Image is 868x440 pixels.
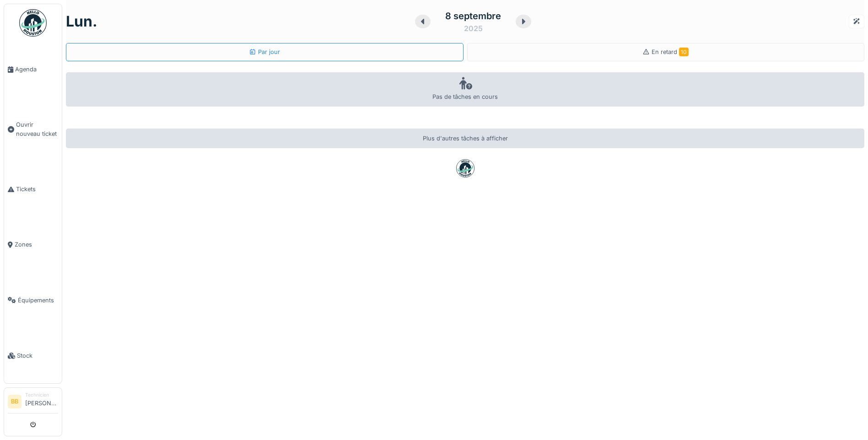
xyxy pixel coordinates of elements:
[4,161,62,217] a: Tickets
[19,9,47,37] img: Badge_color-CXgf-gQk.svg
[445,9,501,23] div: 8 septembre
[464,23,483,34] div: 2025
[4,42,62,97] a: Agenda
[679,48,689,56] span: 10
[8,395,22,408] li: BB
[17,351,58,360] span: Stock
[456,159,474,177] img: badge-BVDL4wpA.svg
[16,120,58,138] span: Ouvrir nouveau ticket
[66,13,97,30] h1: lun.
[4,328,62,383] a: Stock
[25,392,58,398] div: Technicien
[66,129,864,148] div: Plus d'autres tâches à afficher
[652,48,689,55] span: En retard
[8,392,58,413] a: BB Technicien[PERSON_NAME]
[249,48,280,56] div: Par jour
[18,296,58,305] span: Équipements
[15,240,58,249] span: Zones
[16,185,58,193] span: Tickets
[4,273,62,328] a: Équipements
[15,65,58,74] span: Agenda
[4,97,62,161] a: Ouvrir nouveau ticket
[66,72,864,107] div: Pas de tâches en cours
[25,392,58,411] li: [PERSON_NAME]
[4,217,62,272] a: Zones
